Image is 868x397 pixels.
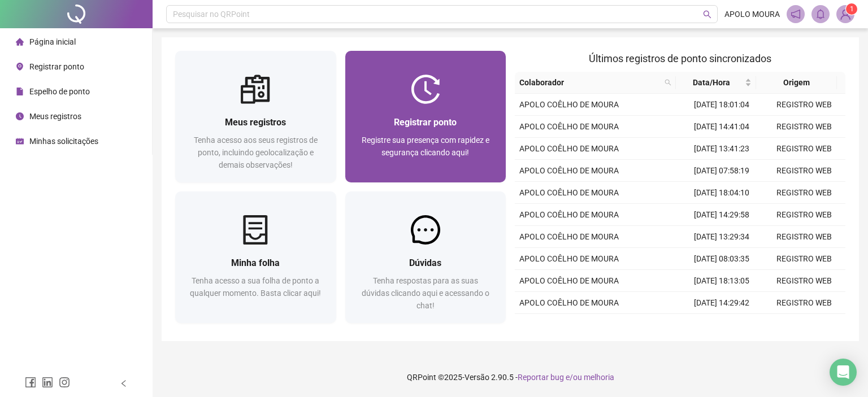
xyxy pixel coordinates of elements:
span: Tenha acesso a sua folha de ponto a qualquer momento. Basta clicar aqui! [190,276,321,298]
td: [DATE] 13:41:23 [680,138,763,160]
span: left [120,379,128,387]
td: [DATE] 13:29:34 [680,226,763,248]
span: Meus registros [29,112,81,121]
th: Origem [756,72,836,94]
span: Registrar ponto [394,117,457,128]
span: Espelho de ponto [29,87,90,96]
span: Data/Hora [680,76,743,89]
td: REGISTRO WEB [763,204,845,226]
td: REGISTRO WEB [763,116,845,138]
span: linkedin [42,377,53,388]
th: Data/Hora [676,72,756,94]
span: APOLO COÊLHO DE MOURA [519,100,619,109]
span: Tenha respostas para as suas dúvidas clicando aqui e acessando o chat! [362,276,489,310]
span: file [16,88,24,95]
footer: QRPoint © 2025 - 2.90.5 - [153,357,868,397]
span: Meus registros [225,117,286,128]
span: Tenha acesso aos seus registros de ponto, incluindo geolocalização e demais observações! [194,136,318,169]
span: Últimos registros de ponto sincronizados [589,53,771,64]
span: clock-circle [16,112,24,120]
sup: Atualize o seu contato no menu Meus Dados [846,3,857,15]
span: schedule [16,137,24,145]
span: Registre sua presença com rapidez e segurança clicando aqui! [362,136,489,157]
td: [DATE] 18:13:05 [680,270,763,292]
span: Versão [465,373,489,382]
span: Registrar ponto [29,62,84,71]
td: REGISTRO WEB [763,182,845,204]
span: APOLO COÊLHO DE MOURA [519,188,619,197]
span: search [662,74,674,91]
span: APOLO COÊLHO DE MOURA [519,122,619,131]
span: notification [791,9,801,19]
td: [DATE] 18:01:04 [680,94,763,116]
span: bell [815,9,826,19]
span: APOLO COÊLHO DE MOURA [519,254,619,263]
span: APOLO COÊLHO DE MOURA [519,276,619,285]
div: Open Intercom Messenger [830,359,857,386]
span: 1 [850,5,854,13]
span: home [16,38,24,46]
span: APOLO MOURA [724,8,780,20]
td: REGISTRO WEB [763,270,845,292]
img: 83931 [837,6,854,23]
td: [DATE] 08:03:35 [680,248,763,270]
td: [DATE] 07:58:19 [680,160,763,182]
span: APOLO COÊLHO DE MOURA [519,232,619,241]
span: APOLO COÊLHO DE MOURA [519,144,619,153]
a: Minha folhaTenha acesso a sua folha de ponto a qualquer momento. Basta clicar aqui! [175,191,336,323]
td: [DATE] 13:46:43 [680,314,763,336]
td: [DATE] 14:29:42 [680,292,763,314]
span: Colaborador [519,76,660,89]
a: Meus registrosTenha acesso aos seus registros de ponto, incluindo geolocalização e demais observa... [175,51,336,182]
span: search [703,10,711,19]
span: search [665,79,671,86]
span: Página inicial [29,37,76,46]
a: Registrar pontoRegistre sua presença com rapidez e segurança clicando aqui! [345,51,506,182]
span: APOLO COÊLHO DE MOURA [519,298,619,307]
span: Dúvidas [409,258,441,268]
span: APOLO COÊLHO DE MOURA [519,166,619,175]
span: Minhas solicitações [29,137,98,146]
a: DúvidasTenha respostas para as suas dúvidas clicando aqui e acessando o chat! [345,191,506,323]
span: APOLO COÊLHO DE MOURA [519,210,619,219]
td: REGISTRO WEB [763,248,845,270]
span: Reportar bug e/ou melhoria [518,373,614,382]
td: REGISTRO WEB [763,160,845,182]
td: REGISTRO WEB [763,292,845,314]
td: [DATE] 14:29:58 [680,204,763,226]
td: REGISTRO WEB [763,314,845,336]
td: REGISTRO WEB [763,226,845,248]
span: Minha folha [231,258,280,268]
td: REGISTRO WEB [763,138,845,160]
td: [DATE] 18:04:10 [680,182,763,204]
td: REGISTRO WEB [763,94,845,116]
span: instagram [59,377,70,388]
span: environment [16,63,24,71]
td: [DATE] 14:41:04 [680,116,763,138]
span: facebook [25,377,36,388]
